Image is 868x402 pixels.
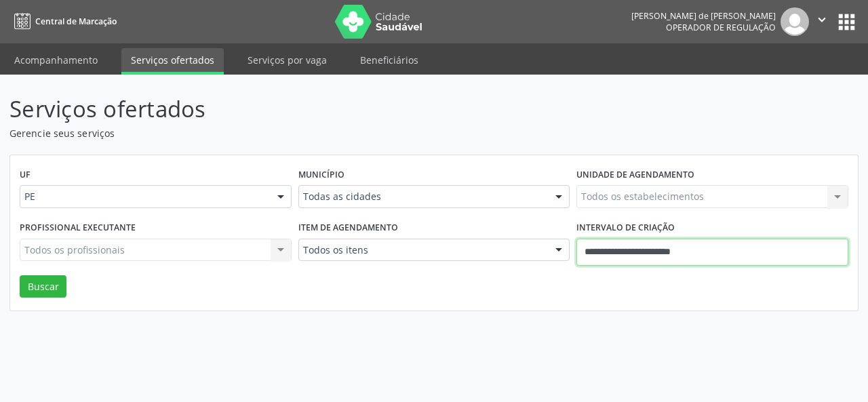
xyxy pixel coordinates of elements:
a: Acompanhamento [5,48,107,72]
p: Serviços ofertados [9,92,604,126]
label: Item de agendamento [298,218,398,239]
a: Beneficiários [351,48,428,72]
span: Central de Marcação [35,16,117,27]
span: Operador de regulação [666,22,776,33]
button:  [809,7,835,36]
button: apps [835,10,859,34]
a: Central de Marcação [9,10,117,33]
p: Gerencie seus serviços [9,126,604,140]
label: Município [298,165,344,186]
a: Serviços ofertados [121,48,224,75]
span: Todas as cidades [303,190,542,203]
a: Serviços por vaga [238,48,336,72]
span: PE [24,190,264,203]
label: Unidade de agendamento [576,165,694,186]
img: img [781,7,809,36]
div: [PERSON_NAME] de [PERSON_NAME] [631,10,776,22]
label: Intervalo de criação [576,218,675,239]
label: UF [20,165,31,186]
i:  [814,12,829,27]
label: Profissional executante [20,218,136,239]
span: Todos os itens [303,243,542,257]
button: Buscar [20,275,66,298]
